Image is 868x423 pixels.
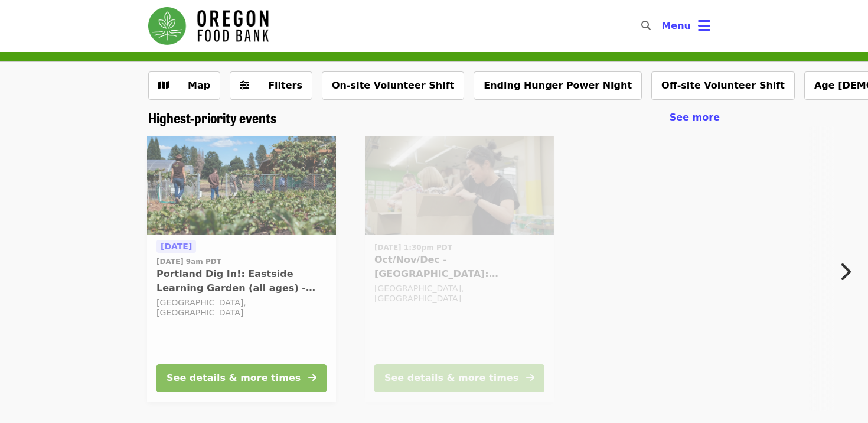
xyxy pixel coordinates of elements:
[156,298,327,318] div: [GEOGRAPHIC_DATA], [GEOGRAPHIC_DATA]
[661,20,691,31] span: Menu
[374,364,544,392] button: See details & more times
[322,71,464,100] button: On-site Volunteer Shift
[374,284,544,304] div: [GEOGRAPHIC_DATA], [GEOGRAPHIC_DATA]
[230,71,312,100] button: Filters (0 selected)
[474,71,642,100] button: Ending Hunger Power Night
[268,80,302,91] span: Filters
[188,80,210,91] span: Map
[374,242,452,253] time: [DATE] 1:30pm PDT
[365,136,554,402] a: See details for "Oct/Nov/Dec - Portland: Repack/Sort (age 8+)"
[161,242,192,251] span: [DATE]
[139,109,729,126] div: Highest-priority events
[641,20,651,31] i: search icon
[670,110,720,125] a: See more
[698,17,710,34] i: bars icon
[240,80,249,91] i: sliders-h icon
[658,12,667,40] input: Search
[148,71,220,100] button: Show map view
[308,372,316,383] i: arrow-right icon
[156,256,221,267] time: [DATE] 9am PDT
[158,80,169,91] i: map icon
[384,371,518,385] div: See details & more times
[147,136,336,235] img: Portland Dig In!: Eastside Learning Garden (all ages) - Aug/Sept/Oct organized by Oregon Food Bank
[147,136,336,402] a: See details for "Portland Dig In!: Eastside Learning Garden (all ages) - Aug/Sept/Oct"
[156,364,327,392] button: See details & more times
[365,136,554,235] img: Oct/Nov/Dec - Portland: Repack/Sort (age 8+) organized by Oregon Food Bank
[148,109,276,126] a: Highest-priority events
[839,261,851,283] i: chevron-right icon
[651,71,795,100] button: Off-site Volunteer Shift
[374,253,544,281] span: Oct/Nov/Dec - [GEOGRAPHIC_DATA]: Repack/Sort (age [DEMOGRAPHIC_DATA]+)
[829,255,868,288] button: Next item
[148,107,276,128] span: Highest-priority events
[167,371,301,385] div: See details & more times
[526,372,534,383] i: arrow-right icon
[156,267,327,295] span: Portland Dig In!: Eastside Learning Garden (all ages) - Aug/Sept/Oct
[148,7,269,45] img: Oregon Food Bank - Home
[670,112,720,123] span: See more
[652,12,720,40] button: Toggle account menu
